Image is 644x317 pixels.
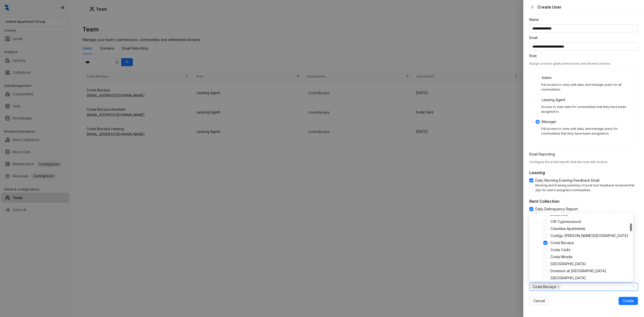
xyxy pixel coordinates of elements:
[623,298,634,304] span: Create
[533,298,545,304] span: Cancel
[529,297,549,305] button: Cancel
[557,286,559,288] span: close
[529,53,540,59] label: Role
[550,269,606,273] span: Dominion at [GEOGRAPHIC_DATA]
[535,212,638,221] div: Daily morning email with updated delinquency status for rent collection across your assigned comm...
[550,276,586,280] span: [GEOGRAPHIC_DATA]
[533,178,601,183] span: Daily Morning Evening Feedback Email
[530,284,561,290] span: Costa Biscaya
[548,254,632,260] span: Costa Mirada
[529,4,535,10] button: Close
[529,17,542,22] label: Name
[535,183,638,193] div: Morning and Evening summary of post tour feedback received that day for user's assigned communities.
[541,105,632,114] div: Access to view data for communities that they have been assigned to.
[550,241,574,245] span: Costa Biscaya
[548,275,632,281] span: Eagle Ridge
[550,248,571,252] span: Costa Cadiz
[541,83,632,92] div: Full access to view, edit data, and manage users for all communities.
[562,284,563,290] input: Communities
[529,151,558,157] label: Email Reporting
[541,127,632,136] div: Full access to view, edit data, and manage users for communities that they have been assigned to.
[619,297,638,305] button: Create
[533,284,556,290] span: Costa Biscaya
[550,226,585,231] span: Columbia Apartments
[537,4,638,10] div: Create User
[548,247,632,253] span: Costa Cadiz
[548,233,632,239] span: Contigo Westover Hills
[529,170,638,176] h5: Leasing
[529,35,541,41] label: Email
[529,160,608,164] span: Configure the email reports that this user will receive.
[548,261,632,267] span: Country Club Manor
[550,255,572,259] span: Costa Mirada
[529,24,638,32] input: Name
[540,119,558,125] span: Manager
[550,233,628,238] span: Contigo [PERSON_NAME][GEOGRAPHIC_DATA]
[550,262,586,266] span: [GEOGRAPHIC_DATA]
[548,219,632,225] span: CW Cypresswood
[540,75,554,81] span: Admin
[529,43,638,51] input: Email
[530,5,534,9] span: close
[533,206,580,212] span: Daily Delinquency Report
[548,240,632,246] span: Costa Biscaya
[550,219,581,224] span: CW Cypresswood
[529,198,638,204] h5: Rent Collection
[529,62,611,65] span: Assign a role to grant permissions and allowed actions.
[548,268,632,274] span: Dominion at Oak Forest
[548,226,632,232] span: Columbia Apartments
[540,97,567,103] span: Leasing Agent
